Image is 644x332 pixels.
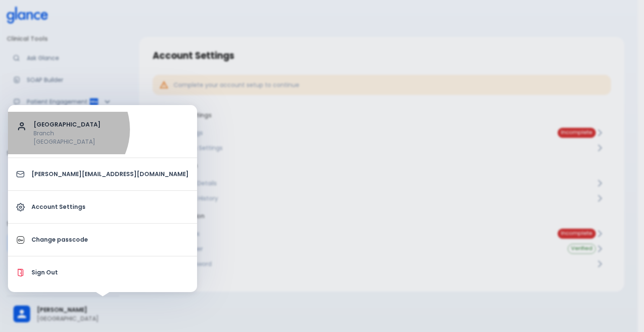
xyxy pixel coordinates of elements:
p: [PERSON_NAME][EMAIL_ADDRESS][DOMAIN_NAME] [31,170,189,179]
p: Branch [34,129,189,137]
p: [GEOGRAPHIC_DATA] [34,120,189,129]
p: [GEOGRAPHIC_DATA] [34,137,189,146]
p: Account Settings [31,203,189,211]
p: Sign Out [31,268,189,277]
p: Change passcode [31,235,189,244]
